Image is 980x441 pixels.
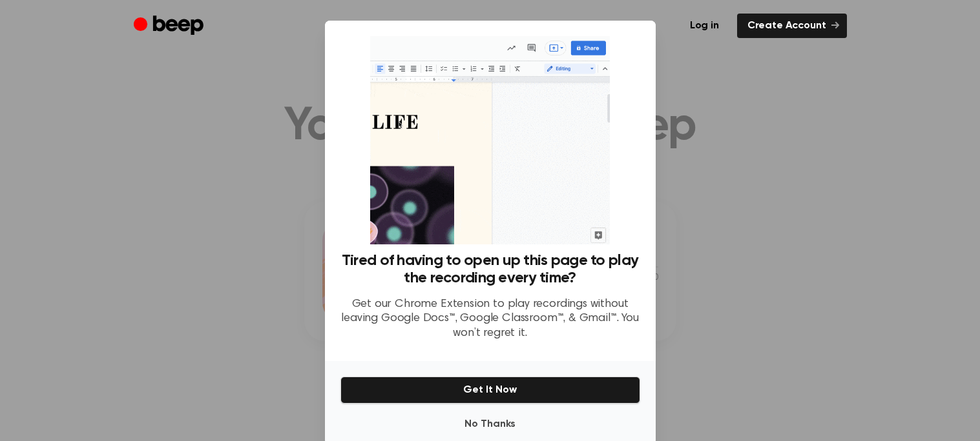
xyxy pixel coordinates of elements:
a: Create Account [737,14,847,38]
h3: Tired of having to open up this page to play the recording every time? [340,252,640,287]
button: No Thanks [340,411,640,437]
button: Get It Now [340,377,640,404]
a: Log in [680,14,729,38]
img: Beep extension in action [370,36,610,244]
a: Beep [134,14,207,39]
p: Get our Chrome Extension to play recordings without leaving Google Docs™, Google Classroom™, & Gm... [340,297,640,341]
